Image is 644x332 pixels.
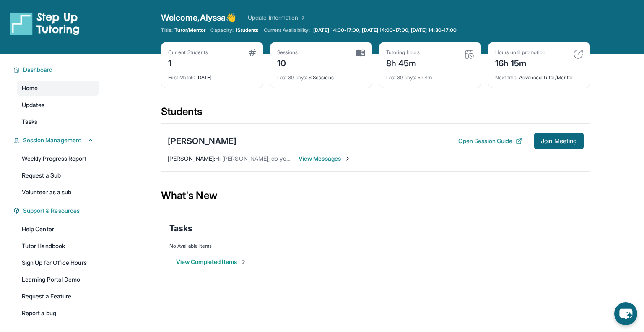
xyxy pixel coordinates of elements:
span: 1 Students [235,27,259,34]
button: Open Session Guide [458,137,522,145]
a: Updates [17,97,99,112]
img: card [356,49,365,57]
button: View Completed Items [176,258,247,266]
span: Tasks [22,118,37,126]
img: Chevron-Right [344,155,351,162]
div: [DATE] [168,69,256,81]
div: What's New [161,177,590,214]
span: Title: [161,27,173,34]
div: Students [161,105,590,123]
a: Learning Portal Demo [17,272,99,287]
button: Support & Resources [20,207,94,215]
a: Sign Up for Office Hours [17,255,99,270]
div: Hours until promotion [495,49,545,56]
span: Next title : [495,74,518,81]
span: Capacity: [210,27,234,34]
span: Updates [22,101,45,109]
button: Join Meeting [534,133,584,149]
div: 8h 45m [386,56,420,69]
img: Chevron Right [298,13,306,22]
img: card [464,49,474,59]
img: card [249,49,256,56]
a: Request a Sub [17,168,99,183]
a: Volunteer as a sub [17,185,99,200]
div: 10 [277,56,298,69]
button: Dashboard [20,65,94,74]
span: View Messages [299,154,351,163]
span: Support & Resources [23,207,80,215]
img: card [573,49,583,59]
img: logo [10,12,80,35]
span: [DATE] 14:00-17:00, [DATE] 14:00-17:00, [DATE] 14:30-17:00 [313,27,457,34]
span: Tutor/Mentor [174,27,205,34]
button: chat-button [614,302,637,325]
span: Home [22,84,38,92]
a: Help Center [17,222,99,237]
span: [PERSON_NAME] : [168,155,215,162]
div: [PERSON_NAME] [168,135,236,147]
span: Last 30 days : [277,74,307,81]
span: First Match : [168,74,195,81]
span: Tasks [169,222,192,234]
div: Advanced Tutor/Mentor [495,69,583,81]
div: 16h 15m [495,56,545,69]
a: Tasks [17,114,99,129]
span: Dashboard [23,65,53,74]
a: Weekly Progress Report [17,151,99,166]
span: Welcome, Alyssa 👋 [161,12,236,24]
a: Report a bug [17,306,99,321]
a: Update Information [248,13,306,22]
div: 6 Sessions [277,69,365,81]
span: Last 30 days : [386,74,416,81]
div: Current Students [168,49,208,56]
button: Session Management [20,136,94,144]
a: Home [17,81,99,96]
div: No Available Items [169,243,582,249]
div: 5h 4m [386,69,474,81]
span: Current Availability: [264,27,310,34]
a: Tutor Handbook [17,238,99,254]
div: Sessions [277,49,298,56]
div: 1 [168,56,208,69]
a: [DATE] 14:00-17:00, [DATE] 14:00-17:00, [DATE] 14:30-17:00 [312,27,458,34]
div: Tutoring hours [386,49,420,56]
span: Hi [PERSON_NAME], do you mind working on this sheet with [PERSON_NAME] [DATE]? [215,155,447,162]
span: Join Meeting [541,139,577,144]
a: Request a Feature [17,289,99,304]
span: Session Management [23,136,81,144]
